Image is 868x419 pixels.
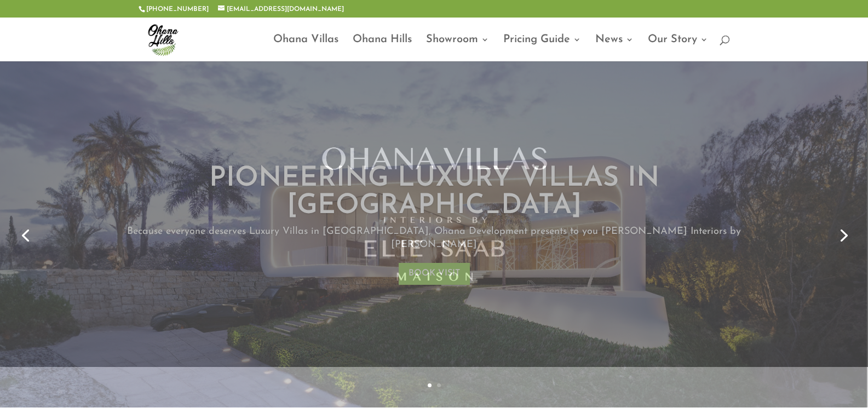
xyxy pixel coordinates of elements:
a: Pricing Guide [503,36,581,61]
img: ohana-hills [141,18,185,61]
a: PIONEERING LUXURY VILLAS IN [GEOGRAPHIC_DATA] [209,165,659,220]
a: News [595,36,634,61]
a: BOOK VISIT [399,263,470,285]
a: Ohana Villas [273,36,338,61]
a: [PHONE_NUMBER] [146,6,209,13]
a: 1 [428,383,432,387]
a: Our Story [648,36,708,61]
a: 2 [437,383,441,387]
a: Ohana Hills [353,36,412,61]
a: Showroom [426,36,489,61]
p: Because everyone deserves Luxury Villas in [GEOGRAPHIC_DATA], Ohana Development presents to you [... [113,226,755,252]
a: [EMAIL_ADDRESS][DOMAIN_NAME] [218,6,344,13]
